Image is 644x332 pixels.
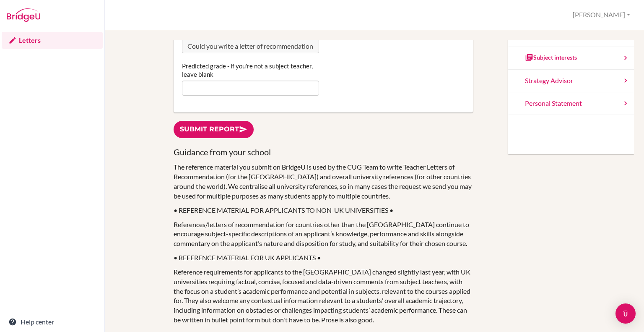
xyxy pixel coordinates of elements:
[2,314,103,330] a: Help center
[525,53,577,62] div: Subject interests
[174,220,473,249] p: References/letters of recommendation for countries other than the [GEOGRAPHIC_DATA] continue to e...
[508,92,634,115] a: Personal Statement
[508,70,634,92] a: Strategy Advisor
[174,267,473,325] p: Reference requirements for applicants to the [GEOGRAPHIC_DATA] changed slightly last year, with U...
[7,8,40,22] img: Bridge-U
[174,206,473,215] p: • REFERENCE MATERIAL FOR APPLICANTS TO NON-UK UNIVERSITIES •
[174,146,473,158] h3: Guidance from your school
[508,47,634,70] a: Subject interests
[174,162,473,201] p: The reference material you submit on BridgeU is used by the CUG Team to write Teacher Letters of ...
[174,121,254,138] a: Submit report
[569,7,634,23] button: [PERSON_NAME]
[615,303,636,324] div: Open Intercom Messenger
[182,62,319,78] label: Predicted grade - if you're not a subject teacher, leave blank
[2,32,103,49] a: Letters
[174,253,473,263] p: • REFERENCE MATERIAL FOR UK APPLICANTS •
